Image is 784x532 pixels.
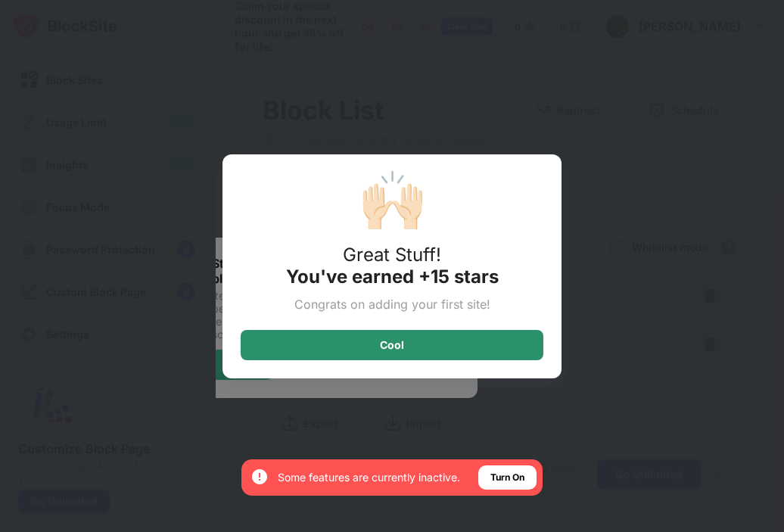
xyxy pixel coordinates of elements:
[275,297,509,312] div: Congrats on adding your first site!
[343,244,441,266] div: Great Stuff!
[278,470,460,485] div: Some features are currently inactive.
[250,468,269,486] img: error-circle-white.svg
[359,173,425,226] div: 🙌🏻
[286,266,499,288] div: You've earned +15 stars
[490,470,524,485] div: Turn On
[380,339,404,351] div: Cool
